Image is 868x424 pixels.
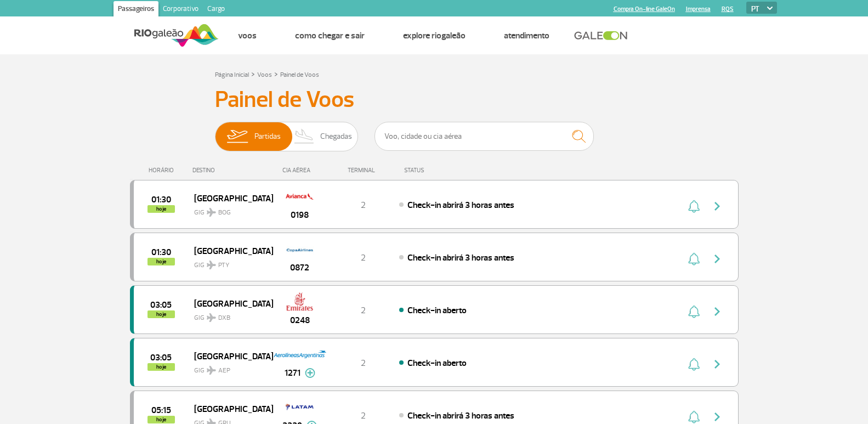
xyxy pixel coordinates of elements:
[407,410,514,421] span: Check-in abrirá 3 horas antes
[688,410,700,423] img: sino-painel-voo.svg
[407,252,514,263] span: Check-in abrirá 3 horas antes
[220,122,254,151] img: slider-embarque
[407,305,467,316] span: Check-in aberto
[192,167,273,174] div: DESTINO
[203,1,229,19] a: Cargo
[218,208,231,218] span: BOG
[151,248,171,256] span: 2025-08-26 01:30:00
[194,349,264,363] span: [GEOGRAPHIC_DATA]
[280,71,319,79] a: Painel de Voos
[290,261,309,274] span: 0872
[150,354,172,361] span: 2025-08-26 03:05:00
[403,30,466,41] a: Explore RIOgaleão
[711,200,724,213] img: seta-direita-painel-voo.svg
[194,255,264,270] span: GIG
[361,200,366,211] span: 2
[194,402,264,416] span: [GEOGRAPHIC_DATA]
[686,5,711,13] a: Imprensa
[327,167,399,174] div: TERMINAL
[254,122,281,151] span: Partidas
[133,167,193,174] div: HORÁRIO
[407,358,467,369] span: Check-in aberto
[147,205,175,213] span: hoje
[150,301,172,309] span: 2025-08-26 03:05:00
[257,71,272,79] a: Voos
[711,305,724,318] img: seta-direita-painel-voo.svg
[361,358,366,369] span: 2
[147,363,175,371] span: hoje
[218,261,229,270] span: PTY
[688,358,700,371] img: sino-painel-voo.svg
[114,1,158,19] a: Passageiros
[151,406,171,414] span: 2025-08-26 05:15:00
[215,71,249,79] a: Página Inicial
[722,5,734,13] a: RQS
[158,1,203,19] a: Corporativo
[711,358,724,371] img: seta-direita-painel-voo.svg
[218,366,230,376] span: AEP
[207,366,216,375] img: destiny_airplane.svg
[194,360,264,376] span: GIG
[361,410,366,421] span: 2
[288,122,321,151] img: slider-desembarque
[147,310,175,318] span: hoje
[504,30,549,41] a: Atendimento
[238,30,257,41] a: Voos
[207,208,216,217] img: destiny_airplane.svg
[194,244,264,258] span: [GEOGRAPHIC_DATA]
[407,200,514,211] span: Check-in abrirá 3 horas antes
[291,208,309,222] span: 0198
[688,200,700,213] img: sino-painel-voo.svg
[399,167,488,174] div: STATUS
[194,202,264,218] span: GIG
[711,252,724,265] img: seta-direita-painel-voo.svg
[147,258,175,265] span: hoje
[285,366,300,380] span: 1271
[688,305,700,318] img: sino-painel-voo.svg
[295,30,365,41] a: Como chegar e sair
[147,416,175,423] span: hoje
[711,410,724,423] img: seta-direita-painel-voo.svg
[251,67,255,80] a: >
[194,307,264,323] span: GIG
[320,122,352,151] span: Chegadas
[273,167,327,174] div: CIA AÉREA
[207,261,216,269] img: destiny_airplane.svg
[274,67,278,80] a: >
[218,313,230,323] span: DXB
[151,196,171,203] span: 2025-08-26 01:30:00
[215,86,654,114] h3: Painel de Voos
[290,314,310,327] span: 0248
[305,368,315,378] img: mais-info-painel-voo.svg
[361,252,366,263] span: 2
[688,252,700,265] img: sino-painel-voo.svg
[361,305,366,316] span: 2
[614,5,675,13] a: Compra On-line GaleOn
[194,296,264,310] span: [GEOGRAPHIC_DATA]
[194,191,264,205] span: [GEOGRAPHIC_DATA]
[375,122,594,151] input: Voo, cidade ou cia aérea
[207,313,216,322] img: destiny_airplane.svg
